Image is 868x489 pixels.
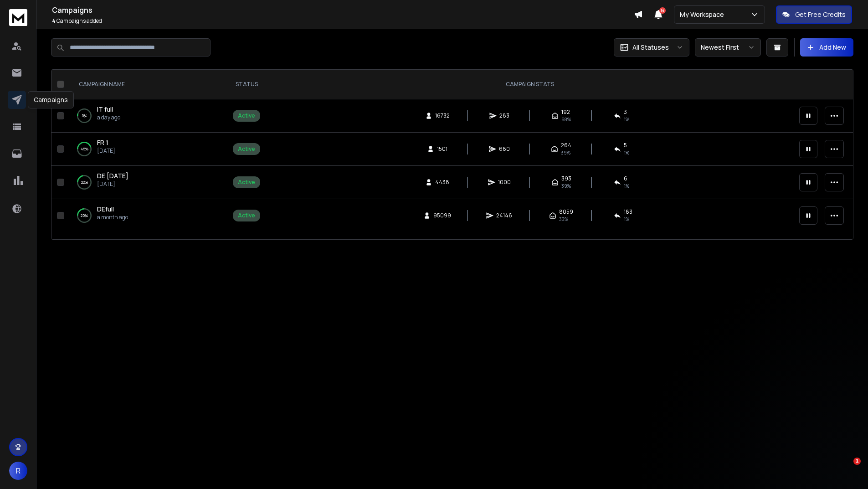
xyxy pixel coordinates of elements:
[435,179,449,186] span: 4438
[659,7,666,14] span: 14
[561,116,571,123] span: 68 %
[624,142,627,149] span: 5
[9,9,27,26] img: logo
[561,175,571,182] span: 393
[97,105,113,114] a: IT full
[624,175,627,182] span: 6
[624,182,629,190] span: 1 %
[498,179,511,186] span: 1000
[238,179,255,186] div: Active
[499,112,509,119] span: 283
[624,149,629,156] span: 1 %
[559,216,568,223] span: 33 %
[97,205,114,214] a: DEfull
[795,10,846,19] p: Get Free Credits
[680,10,728,19] p: My Workspace
[238,145,255,153] div: Active
[68,199,227,232] td: 25%DEfulla month ago
[800,38,853,57] button: Add New
[496,212,512,219] span: 24146
[97,214,128,221] p: a month ago
[9,462,27,480] button: R
[624,108,627,116] span: 3
[52,17,634,25] p: Campaigns added
[238,112,255,119] div: Active
[632,43,669,52] p: All Statuses
[435,112,450,119] span: 16732
[238,212,255,219] div: Active
[68,133,227,166] td: 45%FR 1[DATE]
[68,70,227,99] th: CAMPAIGN NAME
[28,91,74,108] div: Campaigns
[82,111,87,120] p: 5 %
[68,99,227,133] td: 5%IT fulla day ago
[97,147,115,154] p: [DATE]
[97,180,128,188] p: [DATE]
[559,208,573,216] span: 8059
[52,5,634,15] h1: Campaigns
[835,458,857,479] iframe: Intercom live chat
[561,149,570,156] span: 39 %
[97,171,128,180] a: DE [DATE]
[81,178,88,187] p: 22 %
[695,38,761,57] button: Newest First
[81,211,88,220] p: 25 %
[561,142,571,149] span: 264
[97,114,120,121] p: a day ago
[97,138,108,147] a: FR 1
[776,5,852,24] button: Get Free Credits
[266,70,794,99] th: CAMPAIGN STATS
[437,145,447,153] span: 1501
[52,17,56,25] span: 4
[561,108,570,116] span: 192
[624,116,629,123] span: 1 %
[624,208,632,216] span: 183
[561,182,571,190] span: 39 %
[97,171,128,180] span: DE [DATE]
[97,138,108,147] span: FR 1
[853,458,861,465] span: 1
[68,166,227,199] td: 22%DE [DATE][DATE]
[624,216,629,223] span: 1 %
[499,145,510,153] span: 680
[227,70,266,99] th: STATUS
[81,144,88,154] p: 45 %
[433,212,451,219] span: 95099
